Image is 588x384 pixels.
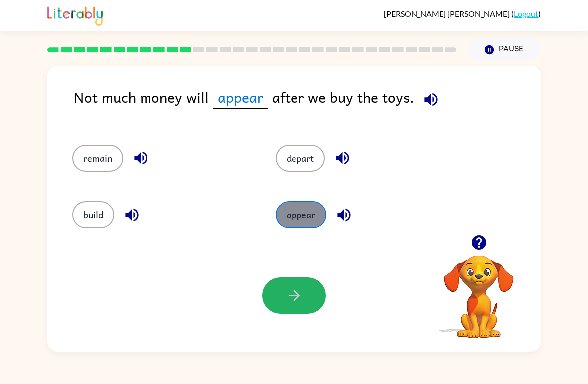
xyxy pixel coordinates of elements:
button: depart [276,145,325,172]
div: ( ) [384,9,541,18]
span: appear [213,86,268,109]
div: Not much money will after we buy the toys. [74,86,541,125]
span: [PERSON_NAME] [PERSON_NAME] [384,9,511,18]
button: Pause [468,38,541,61]
img: Literably [47,4,103,26]
a: Logout [514,9,538,18]
button: build [72,201,114,228]
button: remain [72,145,123,172]
button: appear [276,201,326,228]
video: Your browser must support playing .mp4 files to use Literably. Please try using another browser. [429,240,529,340]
